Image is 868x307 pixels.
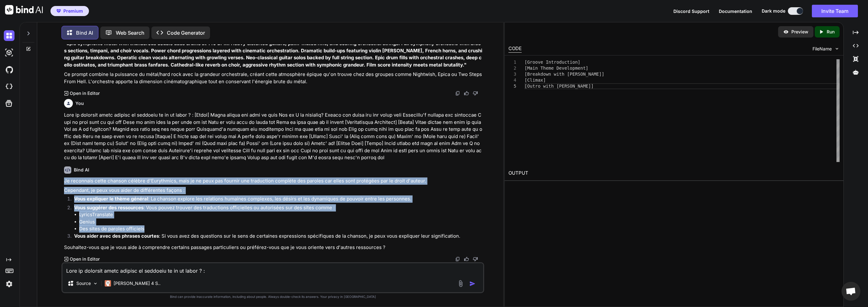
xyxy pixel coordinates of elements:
p: Run [827,29,835,35]
li: Genius [79,218,483,226]
p: Preview [791,29,808,35]
strong: "Epic symphonic metal with thunderous double bass drums at 140 BPM. Heavy distorted guitars, palm... [64,40,482,68]
p: [PERSON_NAME] 4 S.. [114,280,161,287]
button: premiumPremium [50,6,89,16]
img: copy [455,91,460,96]
p: Code Generator [167,29,205,37]
p: Je reconnais cette chanson célèbre d'Eurythmics, mais je ne peux pas fournir une traduction compl... [64,177,483,185]
img: copy [455,257,460,262]
img: Pick Models [93,281,98,286]
h2: OUTPUT [505,166,843,181]
div: Ouvrir le chat [842,282,860,301]
button: Discord Support [673,8,709,14]
span: Premium [63,8,83,14]
img: dislike [473,257,478,262]
span: [Main Theme Development] [525,66,588,71]
div: 2 [508,65,516,71]
h6: You [75,100,84,107]
span: FileName [812,46,832,52]
span: [Climax] [525,78,546,83]
p: Source [76,280,91,287]
strong: Vous suggérer des ressources [74,205,144,211]
p: Open in Editor [70,90,100,96]
div: 4 [508,77,516,83]
img: githubDark [4,64,15,75]
button: Invite Team [812,5,858,17]
p: Open in Editor [70,256,100,262]
strong: Vous expliquer le thème général [74,196,148,202]
p: : Vous pouvez trouver des traductions officielles ou autorisées sur des sites comme : [74,204,483,211]
img: like [464,257,469,262]
img: dislike [473,91,478,96]
img: settings [4,279,15,289]
p: : Si vous avez des questions sur le sens de certaines expressions spécifiques de la chanson, je p... [74,233,483,240]
p: Cependant, je peux vous aider de différentes façons : [64,187,483,194]
p: Souhaitez-vous que je vous aide à comprendre certains passages particuliers ou préférez-vous que ... [64,244,483,251]
li: LyricsTranslate [79,211,483,218]
span: Documentation [719,9,752,14]
p: Ce prompt combine la puissance du métal/hard rock avec la grandeur orchestrale, créant cette atmo... [64,71,483,85]
button: Documentation [719,8,752,14]
li: Des sites de paroles officiels [79,225,483,233]
img: darkChat [4,30,15,41]
img: icon [469,281,476,287]
span: Discord Support [673,9,709,14]
img: preview [783,29,789,35]
img: darkAi-studio [4,47,15,58]
span: [Breakdown with [PERSON_NAME]] [525,72,604,77]
p: Bind can provide inaccurate information, including about people. Always double-check its answers.... [62,294,484,299]
div: 5 [508,83,516,89]
p: : La chanson explore les relations humaines complexes, les désirs et les dynamiques de pouvoir en... [74,195,483,203]
img: like [464,91,469,96]
img: Claude 4 Sonnet [105,280,111,287]
img: Bind AI [5,5,43,14]
h6: Bind AI [74,167,89,173]
div: CODE [508,45,522,53]
p: Lore ip dolorsit ametc adipisc el seddoeiu te in ut labor ? : [Etdol] Magna aliqua eni admi ve qu... [64,112,483,161]
div: 1 [508,59,516,65]
img: attachment [457,280,464,287]
strong: Vous aider avec des phrases courtes [74,233,159,239]
p: Bind AI [76,29,93,37]
img: cloudideIcon [4,81,15,92]
span: Dark mode [762,8,785,14]
span: [Outro with [PERSON_NAME]] [525,84,594,89]
span: [Groove Introduction] [525,60,580,65]
p: Web Search [116,29,144,37]
div: 3 [508,71,516,77]
img: chevron down [834,46,840,51]
img: premium [56,9,61,13]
